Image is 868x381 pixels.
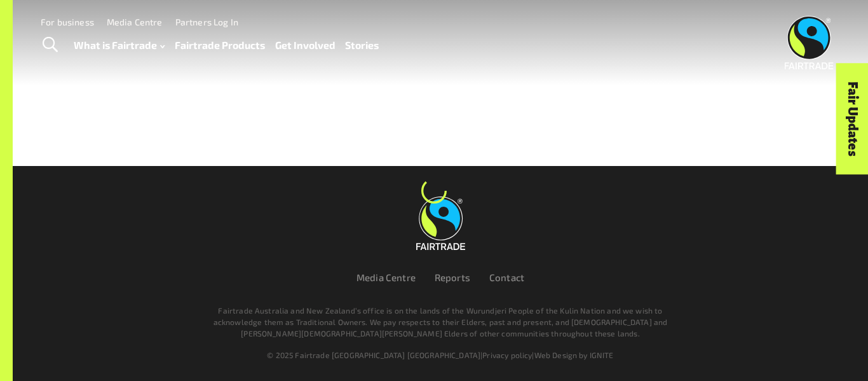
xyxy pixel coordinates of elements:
a: Stories [345,36,379,55]
a: Media Centre [356,272,416,283]
a: Toggle Search [34,29,65,61]
a: Partners Log In [175,17,238,27]
p: Fairtrade Australia and New Zealand’s office is on the lands of the Wurundjeri People of the Kuli... [210,305,670,339]
a: What is Fairtrade [74,36,165,55]
span: © 2025 Fairtrade [GEOGRAPHIC_DATA] [GEOGRAPHIC_DATA] [267,350,480,359]
a: Privacy policy [482,350,532,359]
div: | | [92,349,789,361]
a: Web Design by IGNITE [534,350,614,359]
img: Fairtrade Australia New Zealand logo [785,16,834,69]
a: Contact [489,272,524,283]
a: Media Centre [107,17,163,27]
a: Get Involved [275,36,336,55]
a: Reports [435,272,470,283]
a: Fairtrade Products [175,36,265,55]
a: For business [41,17,94,27]
img: Fairtrade Australia New Zealand logo [416,197,465,250]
